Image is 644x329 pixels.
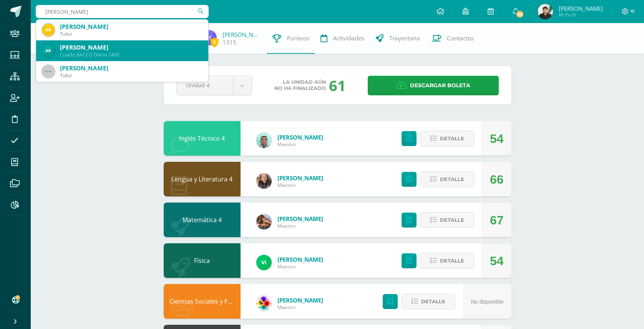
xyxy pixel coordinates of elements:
span: [PERSON_NAME] [559,5,603,12]
span: Maestro [277,304,323,311]
span: Mi Perfil [559,12,603,18]
button: Detalle [420,212,474,228]
a: Unidad 4 [176,76,252,95]
img: 0a4f8d2552c82aaa76f7aefb013bc2ce.png [256,214,272,229]
div: Física [164,243,241,278]
span: Contactos [447,34,474,42]
span: Punteos [287,34,309,42]
input: Busca un usuario... [36,5,209,18]
div: 54 [490,244,504,278]
img: e4b0b32f1d27e54c2ba83b22faa37560.png [201,30,217,45]
div: 66 [490,162,504,197]
div: [PERSON_NAME] [60,43,202,52]
div: 61 [329,75,346,95]
span: Descargar boleta [410,76,470,95]
img: a241c2b06c5b4daf9dd7cbc5f490cd0f.png [256,255,272,270]
div: Ciencias Sociales y Formación Ciudadana 4 [164,284,241,319]
span: Detalle [440,213,464,227]
a: 1315 [222,38,236,47]
div: Tutor [60,31,202,37]
span: La unidad aún no ha finalizado [274,79,326,91]
a: [PERSON_NAME] [277,256,323,263]
img: 8286b9a544571e995a349c15127c7be6.png [256,173,272,189]
img: 50695bec3a1a81efb9b2366f3d8c1d2e.png [42,45,55,57]
span: Detalle [440,172,464,186]
a: [PERSON_NAME] [277,215,323,223]
div: Cuarto BACCO Diario 1409 [60,52,202,58]
a: Trayectoria [370,23,426,54]
div: 54 [490,121,504,156]
a: [PERSON_NAME] [222,31,261,38]
button: Detalle [420,253,474,269]
div: [PERSON_NAME] [60,64,202,72]
span: Detalle [440,254,464,268]
span: Maestro [277,263,323,270]
a: Física [194,256,210,265]
span: 54 [516,10,524,18]
a: Descargar boleta [368,76,499,95]
a: Punteos [267,23,315,54]
span: Maestro [277,182,323,188]
a: [PERSON_NAME] [277,174,323,182]
a: Matemática 4 [183,216,222,224]
img: 45x45 [42,65,55,78]
span: Detalle [440,131,464,146]
div: Lengua y Literatura 4 [164,162,241,196]
div: 67 [490,203,504,238]
a: Contactos [426,23,480,54]
span: Maestro [277,141,323,148]
div: [PERSON_NAME] [60,23,202,31]
button: Detalle [402,294,455,309]
img: d4d564538211de5578f7ad7a2fdd564e.png [256,133,272,148]
span: Unidad 4 [186,76,224,94]
span: 0 [210,37,219,47]
a: Ciencias Sociales y Formación Ciudadana 4 [169,297,293,306]
span: Trayectoria [389,34,420,42]
img: 333b0b311e30b8d47132d334b2cfd205.png [538,4,553,19]
a: Actividades [315,23,370,54]
button: Detalle [420,131,474,146]
span: Actividades [333,34,364,42]
div: Inglés Técnico 4 [164,121,241,156]
a: Inglés Técnico 4 [179,134,225,143]
img: d0a5be8572cbe4fc9d9d910beeabcdaa.png [256,296,272,311]
a: [PERSON_NAME] [277,296,323,304]
img: 2e1acb41ad4294ede449bec13a4f0145.png [42,24,55,36]
button: Detalle [420,171,474,187]
a: Lengua y Literatura 4 [171,175,232,183]
div: Matemática 4 [164,203,241,237]
a: [PERSON_NAME] [277,133,323,141]
span: Maestro [277,223,323,229]
span: No disponible [471,299,504,305]
span: Detalle [421,294,445,309]
div: Tutor [60,72,202,79]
